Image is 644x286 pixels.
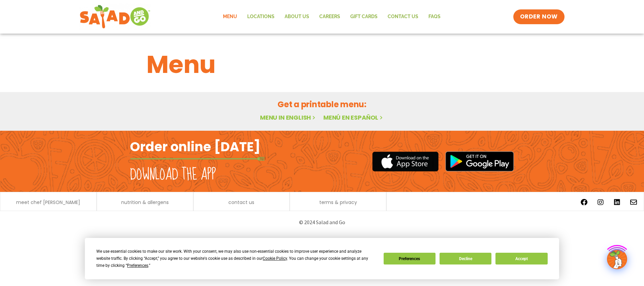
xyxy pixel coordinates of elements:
a: Locations [242,9,280,25]
a: Menú en español [323,113,384,122]
h2: Download the app [130,165,216,184]
button: Accept [495,253,547,264]
a: meet chef [PERSON_NAME] [16,200,80,205]
a: nutrition & allergens [121,200,169,205]
span: Cookie Policy [263,256,287,261]
div: Cookie Consent Prompt [85,238,559,279]
a: Menu in English [260,113,317,122]
a: GIFT CARDS [345,9,383,25]
div: We use essential cookies to make our site work. With your consent, we may also use non-essential ... [96,248,375,269]
span: Preferences [127,263,148,268]
a: ORDER NOW [513,9,565,24]
img: fork [130,157,265,161]
a: Menu [218,9,242,25]
h2: Get a printable menu: [147,98,497,110]
nav: Menu [218,9,446,25]
a: Contact Us [383,9,423,25]
p: © 2024 Salad and Go [133,218,511,227]
a: contact us [228,200,254,205]
h2: Order online [DATE] [130,138,260,155]
img: new-SAG-logo-768×292 [79,3,151,30]
button: Decline [440,253,491,264]
a: terms & privacy [319,200,357,205]
h1: Menu [147,46,497,83]
a: About Us [280,9,314,25]
span: ORDER NOW [520,13,558,21]
a: FAQs [423,9,446,25]
img: appstore [372,151,439,172]
a: Careers [314,9,345,25]
img: google_play [445,151,514,171]
button: Preferences [384,253,436,264]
